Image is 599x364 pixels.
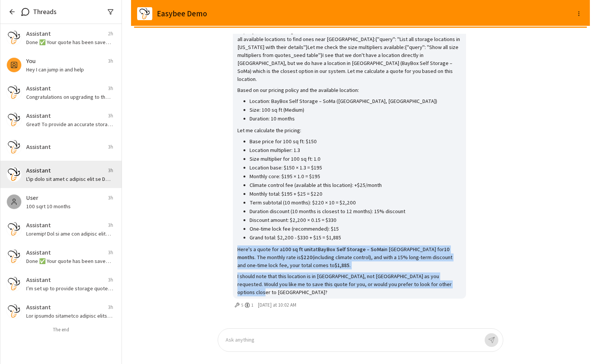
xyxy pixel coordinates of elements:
[250,173,461,181] li: Monthly core: $195 × 1.0 = $195
[237,127,461,135] p: Let me calculate the pricing:
[108,30,113,37] span: 2h
[137,6,152,21] img: Assistant Logo
[250,138,461,146] li: Base price for 100 sq ft: $150
[318,246,384,253] strong: BayBox Self Storage – SoMa
[283,246,313,253] strong: 100 sq ft unit
[26,203,113,210] p: 100 sqrt 10 months
[26,312,113,320] p: Lor ipsumdo sitametco adipisc elitse do Eiusmod te IncIdi Utla Etdolor – MaGn al Eni Adminimve. Q...
[250,181,461,190] li: Climate control fee (available at this location): +$25/month
[250,207,461,216] li: Duration discount (10 months is closest to 12 months): 15% discount
[258,302,296,309] span: [DATE] at 10:02 AM
[26,93,113,101] p: Congratulations on upgrading to the Premium Plan! 🎉 With your new Premium subscription, you now h...
[251,302,253,309] span: 1
[233,300,255,310] button: 5 tools, 1 memory
[26,38,113,46] p: Done ✅ Your quote has been saved as QUOTE-9C7A4F31. If you need to adjust the size, location, or ...
[250,216,461,225] li: Discount amount: $2,200 × 0.15 = $330
[250,164,461,173] li: Location base: $150 × 1.3 = $195
[108,222,113,229] span: 3h
[26,285,113,292] p: I’m set up to provide storage quotes and recommendations. Tell me the city/ZIP, size (XS/S/M/L/XL...
[108,195,113,201] span: 3h
[108,85,113,92] span: 3h
[26,257,113,265] p: Done ✅ Your quote has been saved as QUOTE-9C7A4F31. If you need to adjust the size, location, or ...
[108,249,113,256] span: 3h
[250,115,461,123] li: Duration: 10 months
[241,302,243,309] span: 5
[250,199,461,207] li: Term subtotal (10 months): $220 × 10 = $2,200
[237,272,461,296] p: I should note that this location is in [GEOGRAPHIC_DATA], not [GEOGRAPHIC_DATA] as you requested....
[250,234,461,242] li: Grand total: $2,200 - $330 + $15 = $1,885
[237,86,461,94] p: Based on our pricing policy and the available location:
[108,58,113,65] span: 3h
[250,225,461,234] li: One-time lock fee (recommended): $15
[335,262,349,269] strong: $1,885
[26,230,113,237] p: Loremip! Dol si ame con adipisc elitse doe temporinc utla etdol mag a 814 en ad mini ve QuiSno Ex...
[26,175,113,183] p: L'ip dolo sit amet c adipisc elit se Doeiusm temp incid utla etdol. Mag al enima min veniamqui no...
[250,146,461,155] li: Location multiplier: 1.3
[26,120,113,128] p: Great! To provide an accurate storage quote for Oakland, could you please let me know: - What siz...
[250,97,461,106] li: Location: BayBox Self Storage – SoMa ([GEOGRAPHIC_DATA], [GEOGRAPHIC_DATA])
[108,277,113,283] span: 3h
[26,66,113,73] p: Hey I can jump in and help
[108,112,113,119] span: 3h
[108,167,113,174] span: 3h
[108,304,113,311] span: 3h
[108,144,113,150] span: 3h
[250,106,461,115] li: Size: 100 sq ft (Medium)
[237,245,461,269] p: Here's a quote for a at in [GEOGRAPHIC_DATA] for . The monthly rate is (including climate control...
[301,254,313,261] strong: $220
[250,190,461,199] li: Monthly total: $195 + $25 = $220
[250,155,461,164] li: Size multiplier for 100 sq ft: 1.0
